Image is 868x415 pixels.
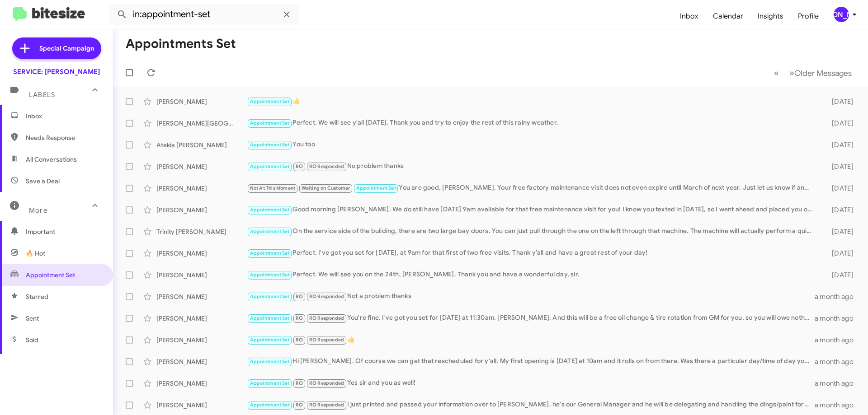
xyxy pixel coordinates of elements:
div: You're fine. I've got you set for [DATE] at 11:30am, [PERSON_NAME]. And this will be a free oil c... [247,313,815,323]
span: RO [296,380,303,386]
span: RO [296,163,303,169]
div: You are good, [PERSON_NAME]. Your free factory maintenance visit does not even expire until March... [247,183,817,193]
div: Good morning [PERSON_NAME]. We do still have [DATE] 9am available for that free maintenance visit... [247,205,817,215]
div: a month ago [815,336,861,345]
span: Appointment Set [250,359,290,364]
div: Perfect. I've got you set for [DATE], at 9am for that first of two free visits. Thank y'all and h... [247,248,817,258]
button: Previous [769,64,784,82]
a: Special Campaign [12,37,101,59]
div: [PERSON_NAME] [156,97,247,106]
div: 👍 [247,96,817,107]
div: [PERSON_NAME] [156,336,247,345]
span: RO Responded [309,402,344,408]
span: Appointment Set [26,270,75,280]
h1: Appointments Set [126,37,236,51]
div: [PERSON_NAME] [156,314,247,323]
span: RO [296,402,303,408]
span: RO [296,315,303,321]
span: Appointment Set [250,272,290,278]
span: Appointment Set [356,185,396,191]
a: Profile [791,3,826,29]
div: You too [247,140,817,150]
div: [PERSON_NAME] [156,184,247,193]
div: [DATE] [817,205,861,214]
div: Atekia [PERSON_NAME] [156,140,247,149]
div: No problem thanks [247,161,817,172]
div: [PERSON_NAME] [156,379,247,388]
a: Insights [750,3,791,29]
div: [DATE] [817,140,861,149]
span: Sent [26,314,39,323]
span: Labels [29,91,55,99]
div: Yes sir and you as well! [247,378,815,388]
span: Older Messages [794,68,852,78]
div: [PERSON_NAME] [156,292,247,301]
span: RO [296,294,303,299]
div: [PERSON_NAME] [156,401,247,410]
span: Special Campaign [39,44,94,53]
span: RO Responded [309,294,344,299]
div: [DATE] [817,270,861,280]
span: RO Responded [309,315,344,321]
div: [PERSON_NAME][GEOGRAPHIC_DATA] [156,119,247,128]
span: « [774,67,779,79]
span: RO [296,337,303,343]
span: Appointment Set [250,120,290,126]
button: [PERSON_NAME] [826,7,858,22]
span: Appointment Set [250,315,290,321]
span: Appointment Set [250,380,290,386]
span: 🔥 Hot [26,249,45,258]
div: [DATE] [817,227,861,236]
div: a month ago [815,379,861,388]
span: Appointment Set [250,207,290,213]
div: [DATE] [817,119,861,128]
div: [PERSON_NAME] [156,162,247,171]
div: Perfect. We will see you on the 24th, [PERSON_NAME]. Thank you and have a wonderful day, sir. [247,270,817,280]
div: [DATE] [817,162,861,171]
span: Appointment Set [250,98,290,104]
div: a month ago [815,357,861,366]
div: a month ago [815,292,861,301]
div: I just printed and passed your information over to [PERSON_NAME], he's our General Manager and he... [247,400,815,410]
div: [PERSON_NAME] [156,249,247,258]
span: Waiting on Customer [302,185,350,191]
div: [DATE] [817,97,861,106]
div: 👍 [247,335,815,345]
span: Appointment Set [250,294,290,299]
div: [PERSON_NAME] [156,270,247,280]
span: Appointment Set [250,142,290,148]
span: Appointment Set [250,228,290,234]
span: All Conversations [26,155,77,164]
div: [PERSON_NAME] [156,205,247,214]
div: SERVICE: [PERSON_NAME] [13,67,100,76]
div: a month ago [815,401,861,410]
div: a month ago [815,314,861,323]
div: Trinity [PERSON_NAME] [156,227,247,236]
div: [DATE] [817,249,861,258]
span: Sold [26,336,38,345]
span: Important [26,227,103,236]
span: Appointment Set [250,250,290,256]
div: Not a problem thanks [247,291,815,302]
div: On the service side of the building, there are two large bay doors. You can just pull through the... [247,226,817,237]
span: » [789,67,794,79]
div: Hi [PERSON_NAME]. Of course we can get that rescheduled for y'all. My first opening is [DATE] at ... [247,356,815,367]
span: Save a Deal [26,177,60,186]
span: Appointment Set [250,337,290,343]
span: Not At This Moment [250,185,296,191]
span: Starred [26,292,48,301]
span: RO Responded [309,163,344,169]
span: Inbox [26,112,103,121]
button: Next [784,64,857,82]
nav: Page navigation example [769,64,857,82]
div: [DATE] [817,184,861,193]
a: Inbox [673,3,706,29]
div: [PERSON_NAME] [156,357,247,366]
a: Calendar [706,3,750,29]
span: More [29,206,47,214]
span: Appointment Set [250,163,290,169]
